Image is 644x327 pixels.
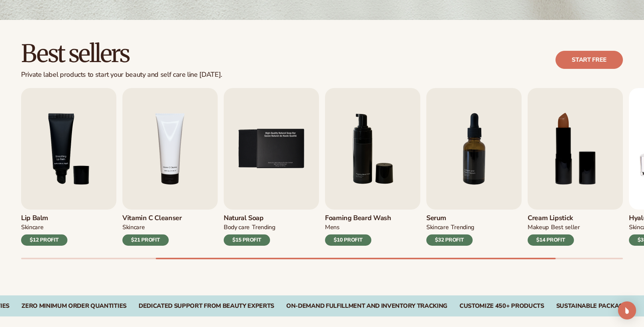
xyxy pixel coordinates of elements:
[555,51,623,69] a: Start free
[551,224,580,231] div: BEST SELLER
[224,88,319,246] a: 5 / 9
[325,88,420,246] a: 6 / 9
[21,41,222,66] h2: Best sellers
[21,234,67,246] div: $12 PROFIT
[426,88,522,246] a: 7 / 9
[325,224,340,231] div: mens
[21,71,222,79] div: Private label products to start your beauty and self care line [DATE].
[21,88,116,246] a: 3 / 9
[252,224,275,231] div: TRENDING
[618,301,636,319] div: Open Intercom Messenger
[451,224,474,231] div: TRENDING
[528,88,623,246] a: 8 / 9
[122,224,145,231] div: Skincare
[325,234,371,246] div: $10 PROFIT
[325,214,391,222] h3: Foaming beard wash
[224,234,270,246] div: $15 PROFIT
[286,303,447,310] div: On-Demand Fulfillment and Inventory Tracking
[528,234,574,246] div: $14 PROFIT
[426,234,473,246] div: $32 PROFIT
[224,214,275,222] h3: Natural Soap
[459,303,544,310] div: CUSTOMIZE 450+ PRODUCTS
[21,303,127,310] div: Zero Minimum Order QuantitieS
[122,234,169,246] div: $21 PROFIT
[139,303,274,310] div: Dedicated Support From Beauty Experts
[426,214,474,222] h3: Serum
[122,214,182,222] h3: Vitamin C Cleanser
[556,303,634,310] div: SUSTAINABLE PACKAGING
[426,224,449,231] div: SKINCARE
[122,88,218,246] a: 4 / 9
[528,214,580,222] h3: Cream Lipstick
[21,214,67,222] h3: Lip Balm
[224,224,250,231] div: BODY Care
[21,224,43,231] div: SKINCARE
[528,224,549,231] div: MAKEUP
